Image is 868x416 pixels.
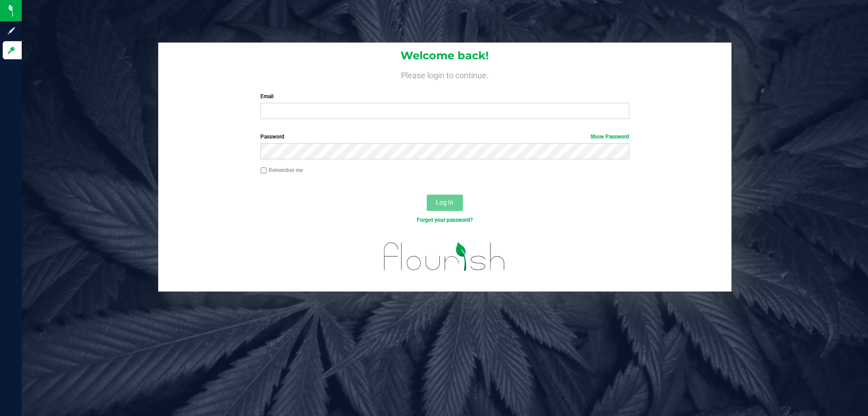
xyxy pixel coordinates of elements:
[158,50,731,62] h1: Welcome back!
[260,167,267,174] input: Remember me
[417,217,473,223] a: Forgot your password?
[590,134,629,140] a: Show Password
[7,26,16,35] inline-svg: Sign up
[427,195,463,211] button: Log In
[373,234,516,280] img: flourish_logo.svg
[260,166,303,174] label: Remember me
[260,92,629,100] label: Email
[436,199,453,206] span: Log In
[158,69,731,80] h4: Please login to continue.
[260,134,284,140] span: Password
[7,46,16,55] inline-svg: Log in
